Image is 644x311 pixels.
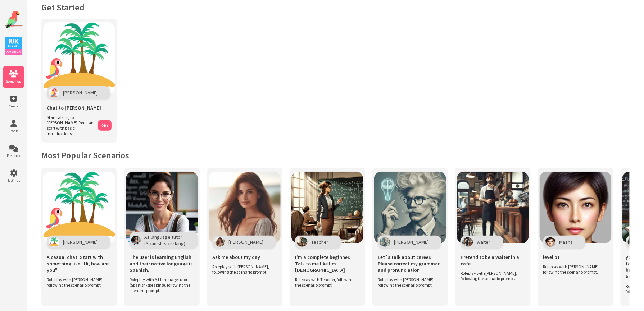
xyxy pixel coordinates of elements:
img: Scenario Image [374,172,446,243]
span: Roleplay with [PERSON_NAME], following the scenario prompt. [543,264,604,275]
span: Scenarios [3,79,24,84]
button: Go [98,120,112,131]
span: Start talking to [PERSON_NAME]. You can start with basic introductions. [47,115,94,136]
span: Roleplay with [PERSON_NAME], following the scenario prompt. [47,277,108,288]
span: I'm a complete beginner. Talk to me like I'm [DEMOGRAPHIC_DATA] [295,254,360,273]
img: Character [131,236,141,245]
img: Character [49,237,59,247]
span: level b1 [543,254,560,260]
img: Character [462,237,473,247]
span: [PERSON_NAME] [63,239,98,245]
img: Scenario Image [457,172,529,243]
img: IUK Logo [5,37,22,55]
span: A1 language tutor (Spanish-speaking) [144,234,185,247]
span: Roleplay with [PERSON_NAME], following the scenario prompt. [461,270,522,281]
span: Roleplay with [PERSON_NAME], following the scenario prompt. [378,277,439,288]
img: Scenario Image [126,172,198,243]
span: A casual chat. Start with something like "Hi, how are you" [47,254,112,273]
img: Scenario Image [43,172,115,243]
h2: Most Popular Scenarios [41,150,630,161]
h1: Get Started [41,2,630,13]
span: Ask me about my day [212,254,260,260]
img: Polly [49,88,59,97]
span: Settings [3,178,24,183]
img: Chat with Polly [43,22,115,94]
span: Profile [3,129,24,133]
img: Character [545,237,556,247]
span: Teacher [311,239,328,245]
span: Chat to [PERSON_NAME] [47,105,101,111]
span: Waiter [477,239,491,245]
span: [PERSON_NAME] [394,239,429,245]
span: Masha [559,239,573,245]
span: [PERSON_NAME] [228,239,263,245]
span: Feedback [3,153,24,158]
img: Character [628,237,639,247]
img: Character [380,237,390,247]
span: Roleplay with Teacher, following the scenario prompt. [295,277,356,288]
img: Website Logo [5,11,23,29]
span: Let´s talk about career. Please correct my grammar and pronunciation [378,254,443,273]
img: Character [297,237,308,247]
img: Scenario Image [540,172,612,243]
span: Pretend to be a waiter in a cafe [461,254,525,267]
span: Roleplay with A1 language tutor (Spanish-speaking), following the scenario prompt. [130,277,191,293]
img: Scenario Image [209,172,281,243]
span: Create [3,104,24,108]
span: The user is learning English and their native language is Spanish. [130,254,194,273]
span: [PERSON_NAME] [63,89,98,96]
img: Character [214,237,225,247]
img: Scenario Image [291,172,363,243]
span: Roleplay with [PERSON_NAME], following the scenario prompt. [212,264,273,275]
